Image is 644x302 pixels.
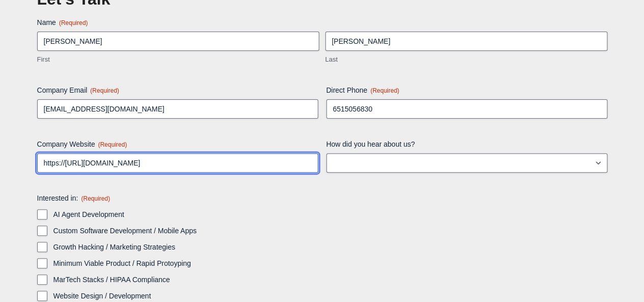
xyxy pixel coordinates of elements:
label: MarTech Stacks / HIPAA Compliance [53,274,607,285]
label: Company Website [37,139,318,149]
label: Direct Phone [326,85,607,95]
span: (Required) [98,141,127,148]
label: Minimum Viable Product / Rapid Protoyping [53,258,607,268]
label: Custom Software Development / Mobile Apps [53,226,607,236]
label: Company Email [37,85,318,95]
legend: Name [37,17,88,28]
label: AI Agent Development [53,209,607,219]
input: https:// [37,153,318,173]
span: (Required) [90,87,119,94]
label: Growth Hacking / Marketing Strategies [53,242,607,252]
span: (Required) [81,195,110,202]
label: Last [325,55,607,65]
span: (Required) [370,87,399,94]
label: First [37,55,319,65]
label: Website Design / Development [53,291,607,301]
legend: Interested in: [37,193,110,203]
label: How did you hear about us? [326,139,607,149]
span: (Required) [59,19,88,26]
